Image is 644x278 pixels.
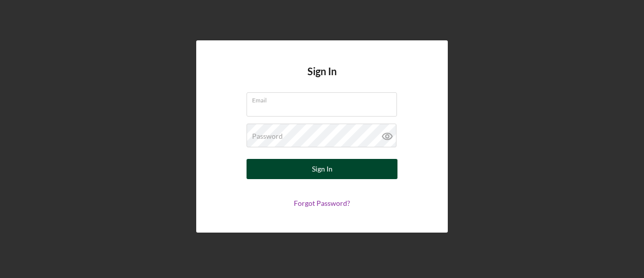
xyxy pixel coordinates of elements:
h4: Sign In [307,66,337,92]
label: Email [252,93,397,104]
label: Password [252,132,283,140]
button: Sign In [247,159,397,179]
div: Sign In [312,159,333,179]
a: Forgot Password? [294,199,350,207]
